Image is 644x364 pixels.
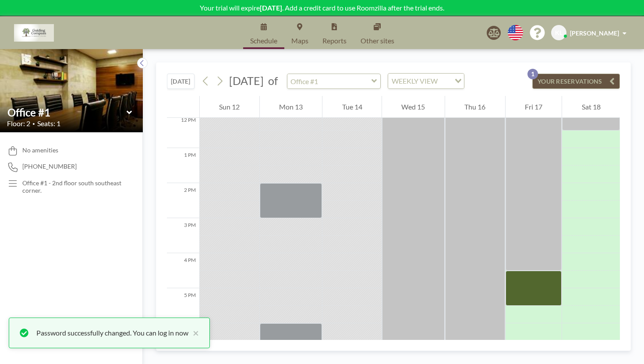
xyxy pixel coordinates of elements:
[287,74,372,88] input: Office #1
[200,96,259,118] div: Sun 12
[284,16,315,49] a: Maps
[167,218,199,253] div: 3 PM
[37,119,60,128] span: Seats: 1
[260,4,282,12] b: [DATE]
[506,96,562,118] div: Fri 17
[361,37,394,44] span: Other sites
[527,69,538,79] p: 1
[167,288,199,323] div: 5 PM
[354,16,401,49] a: Other sites
[167,253,199,288] div: 4 PM
[291,37,308,44] span: Maps
[188,328,199,338] button: close
[243,16,284,49] a: Schedule
[14,24,54,42] img: organization-logo
[382,96,445,118] div: Wed 15
[445,96,505,118] div: Thu 16
[315,16,354,49] a: Reports
[570,29,619,37] span: [PERSON_NAME]
[167,74,195,89] button: [DATE]
[322,37,347,44] span: Reports
[22,163,77,170] span: [PHONE_NUMBER]
[390,75,439,87] span: WEEKLY VIEW
[7,119,30,128] span: Floor: 2
[562,96,620,118] div: Sat 18
[268,74,278,88] span: of
[440,75,449,87] input: Search for option
[7,106,127,119] input: Office #1
[322,96,382,118] div: Tue 14
[22,146,58,154] span: No amenities
[22,179,125,194] p: Office #1 - 2nd floor south southeast corner.
[260,96,322,118] div: Mon 13
[167,113,199,148] div: 12 PM
[388,74,464,88] div: Search for option
[167,183,199,218] div: 2 PM
[555,29,563,37] span: KL
[229,74,264,87] span: [DATE]
[32,121,35,127] span: •
[250,37,277,44] span: Schedule
[532,74,620,89] button: YOUR RESERVATIONS1
[36,328,188,338] div: Password successfully changed. You can log in now
[167,148,199,183] div: 1 PM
